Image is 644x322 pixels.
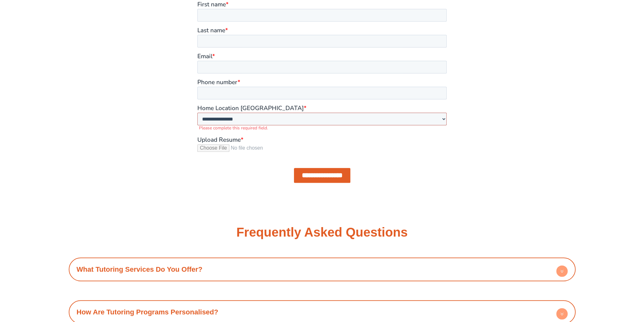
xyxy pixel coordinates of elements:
[197,1,447,194] iframe: Form 0
[539,251,644,322] iframe: Chat Widget
[72,261,572,278] h4: What Tutoring Services Do You Offer?
[77,265,202,273] a: What Tutoring Services Do You Offer?
[72,303,572,321] h4: How Are Tutoring Programs Personalised?
[77,308,218,316] a: How Are Tutoring Programs Personalised?
[236,226,408,238] h3: Frequently Asked Questions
